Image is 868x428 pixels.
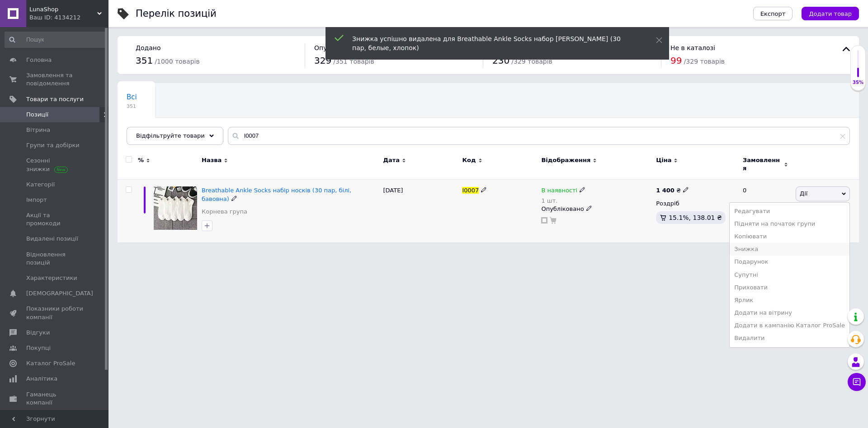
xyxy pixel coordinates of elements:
[541,187,577,196] span: В наявності
[26,56,52,64] span: Головна
[670,44,715,51] span: Не в каталозі
[730,230,849,243] li: Копіювати
[743,156,782,172] span: Замовлення
[127,127,199,135] span: Знижка закінчилась
[26,289,93,298] span: [DEMOGRAPHIC_DATA]
[155,58,199,65] span: / 1000 товарів
[127,103,137,110] span: 351
[352,34,633,52] div: Знижка успішно видалена для Breathable Ankle Socks набор [PERSON_NAME] (30 пар, белые, хлопок)
[136,9,217,19] div: Перелік позицій
[26,375,57,383] span: Аналітика
[202,187,351,202] a: Breathable Ankle Socks набір носків (30 пар, білі, бавовна)
[136,44,160,51] span: Додано
[730,319,849,332] li: Додати в кампанію Каталог ProSale
[381,180,460,242] div: [DATE]
[26,329,50,337] span: Відгуки
[760,10,786,17] span: Експорт
[656,156,671,164] span: Ціна
[383,156,400,164] span: Дата
[730,269,849,281] li: Супутні
[26,157,84,173] span: Сезонні знижки
[802,7,859,20] button: Додати товар
[202,156,222,164] span: Назва
[656,200,735,208] div: Роздріб
[26,391,84,407] span: Гаманець компанії
[730,205,849,218] li: Редагувати
[228,127,850,145] input: Пошук по назві позиції, артикулу і пошуковим запитам
[26,196,47,204] span: Імпорт
[730,243,849,256] li: Знижка
[737,180,793,242] div: 0
[314,55,331,66] span: 329
[462,187,479,194] span: I0007
[314,44,360,51] span: Опубліковано
[669,214,722,221] span: 15.1%, 138.01 ₴
[730,294,849,307] li: Ярлик
[462,156,476,164] span: Код
[753,7,793,20] button: Експорт
[26,359,75,368] span: Каталог ProSale
[670,55,682,66] span: 99
[26,126,50,134] span: Вітрина
[136,132,205,139] span: Відфільтруйте товари
[29,5,97,14] span: LunaShop
[26,71,84,88] span: Замовлення та повідомлення
[656,187,675,194] b: 1 400
[541,197,585,204] div: 1 шт.
[26,305,84,321] span: Показники роботи компанії
[26,274,77,282] span: Характеристики
[138,156,144,164] span: %
[656,186,689,195] div: ₴
[26,111,48,119] span: Позиції
[800,190,807,197] span: Дії
[730,281,849,294] li: Приховати
[26,181,55,189] span: Категорії
[26,251,84,267] span: Відновлення позицій
[5,32,106,48] input: Пошук
[848,373,866,391] button: Чат з покупцем
[730,307,849,319] li: Додати на вітрину
[26,95,84,103] span: Товари та послуги
[26,141,80,149] span: Групи та добірки
[29,14,108,22] div: Ваш ID: 4134212
[730,256,849,268] li: Подарунок
[127,93,137,101] span: Всі
[809,10,852,17] span: Додати товар
[541,156,590,164] span: Відображення
[730,218,849,230] li: Підняти на початок групи
[26,235,78,243] span: Видалені позиції
[202,208,247,216] a: Корнева група
[26,344,51,352] span: Покупці
[136,55,153,66] span: 351
[26,211,84,228] span: Акції та промокоди
[730,332,849,344] li: Видалити
[154,186,197,230] img: Breathable Ankle Socks набор носков (30 пар, белые, хлопок)
[684,58,725,65] span: / 329 товарів
[851,79,865,86] div: 35%
[541,205,651,213] div: Опубліковано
